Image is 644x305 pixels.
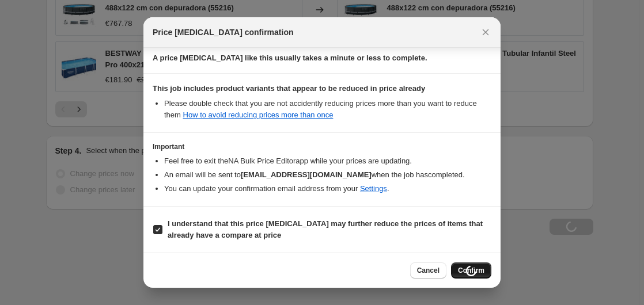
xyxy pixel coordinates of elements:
[360,184,387,193] a: Settings
[164,155,491,167] li: Feel free to exit the NA Bulk Price Editor app while your prices are updating.
[183,110,334,119] a: How to avoid reducing prices more than once
[153,26,294,38] span: Price [MEDICAL_DATA] confirmation
[417,266,440,275] span: Cancel
[153,142,491,151] h3: Important
[241,170,372,179] b: [EMAIL_ADDRESS][DOMAIN_NAME]
[164,183,491,195] li: You can update your confirmation email address from your .
[168,219,483,239] b: I understand that this price [MEDICAL_DATA] may further reduce the prices of items that already h...
[164,98,491,121] li: Please double check that you are not accidently reducing prices more than you want to reduce them
[164,169,491,181] li: An email will be sent to when the job has completed .
[153,54,427,62] b: A price [MEDICAL_DATA] like this usually takes a minute or less to complete.
[153,84,425,93] b: This job includes product variants that appear to be reduced in price already
[478,24,494,40] button: Close
[410,262,446,279] button: Cancel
